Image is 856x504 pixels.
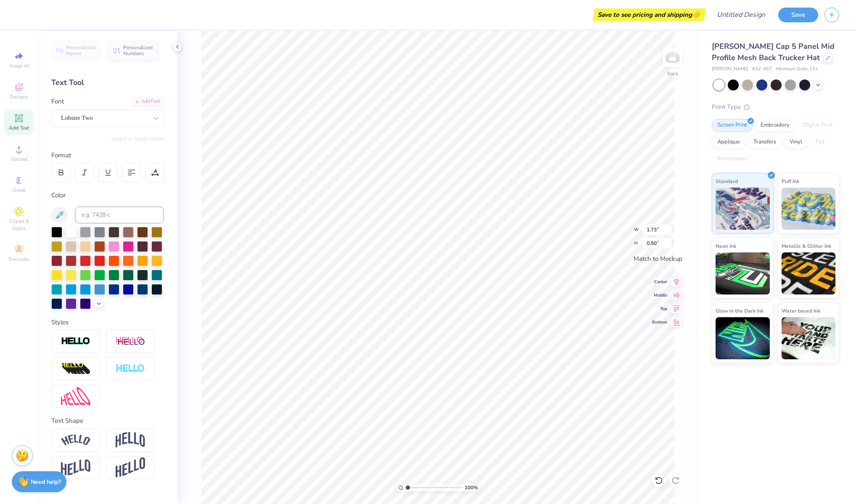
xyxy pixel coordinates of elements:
[782,177,799,186] span: Puff Ink
[9,125,29,131] span: Add Text
[116,432,145,448] img: Arch
[752,66,772,73] span: # 32-467
[755,119,795,132] div: Embroidery
[9,62,29,69] span: Image AI
[778,8,818,22] button: Save
[712,102,839,112] div: Print Type
[782,317,836,359] img: Water based Ink
[652,319,667,325] span: Bottom
[51,191,164,200] div: Color
[61,459,90,476] img: Flag
[712,66,748,73] span: [PERSON_NAME]
[116,457,145,478] img: Rise
[66,45,96,56] span: Personalized Names
[61,337,90,346] img: Stroke
[61,387,90,405] img: Free Distort
[10,93,28,100] span: Designs
[712,153,753,165] div: Rhinestones
[664,49,681,66] img: Back
[51,416,164,426] div: Text Shape
[31,478,61,486] strong: Need help?
[11,156,27,162] span: Upload
[782,188,836,230] img: Puff Ink
[652,279,667,285] span: Center
[465,484,478,491] span: 100 %
[111,135,164,142] button: Switch to Greek Letters
[9,256,29,263] span: Decorate
[692,9,701,19] span: 👉
[712,41,835,63] span: [PERSON_NAME] Cap 5 Panel Mid Profile Mesh Back Trucker Hat
[712,136,745,149] div: Applique
[810,136,830,149] div: Foil
[716,306,764,315] span: Glow in the Dark Ink
[716,252,770,294] img: Neon Ink
[716,188,770,230] img: Standard
[123,45,153,56] span: Personalized Numbers
[595,8,704,21] div: Save to see pricing and shipping
[716,317,770,359] img: Glow in the Dark Ink
[4,218,34,231] span: Clipart & logos
[716,177,738,186] span: Standard
[652,292,667,298] span: Middle
[13,187,26,194] span: Greek
[782,241,831,250] span: Metallic & Glitter Ink
[798,119,838,132] div: Digital Print
[784,136,808,149] div: Vinyl
[61,362,90,376] img: 3d Illusion
[51,77,164,88] div: Text Tool
[776,66,818,73] span: Minimum Order: 12 +
[782,252,836,294] img: Metallic & Glitter Ink
[51,151,165,160] div: Format
[75,207,164,223] input: e.g. 7428 c
[116,336,145,347] img: Shadow
[712,119,753,132] div: Screen Print
[61,435,90,446] img: Arc
[116,364,145,374] img: Negative Space
[710,6,772,23] input: Untitled Design
[652,306,667,312] span: Top
[716,241,736,250] span: Neon Ink
[667,70,678,77] div: Back
[748,136,782,149] div: Transfers
[51,97,64,106] label: Font
[782,306,820,315] span: Water based Ink
[131,97,164,106] div: Add Font
[51,318,164,327] div: Styles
